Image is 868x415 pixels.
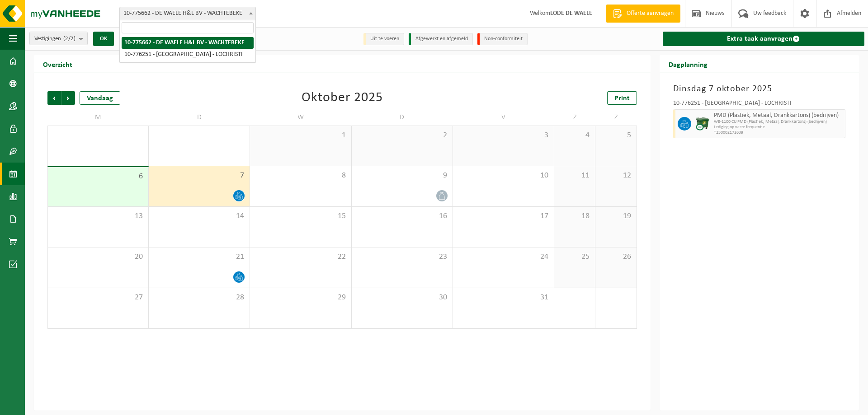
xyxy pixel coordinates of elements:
button: Vestigingen(2/2) [29,32,88,45]
h3: Dinsdag 7 oktober 2025 [673,82,845,96]
span: 29 [255,293,346,303]
span: 27 [52,293,144,303]
span: 5 [600,131,632,140]
span: 10 [458,171,549,181]
span: Offerte aanvragen [624,9,676,18]
span: 10-775662 - DE WAELE H&L BV - WACHTEBEKE [119,7,256,20]
span: 17 [458,211,549,221]
span: 20 [52,252,144,262]
td: V [453,109,554,126]
count: (2/2) [63,36,75,42]
li: Uit te voeren [363,33,404,45]
span: 30 [356,293,448,303]
span: 10-775662 - DE WAELE H&L BV - WACHTEBEKE [120,7,255,20]
span: 7 [153,171,245,181]
span: 6 [52,172,144,182]
span: Vestigingen [34,32,75,46]
span: 11 [559,171,590,181]
span: 23 [356,252,448,262]
span: 12 [600,171,632,181]
span: 8 [255,171,346,181]
span: 28 [153,293,245,303]
span: 24 [458,252,549,262]
span: 14 [153,211,245,221]
li: Afgewerkt en afgemeld [409,33,473,45]
div: Vandaag [80,91,120,105]
span: 26 [600,252,632,262]
span: 21 [153,252,245,262]
span: 31 [458,293,549,303]
span: T250002172639 [714,130,843,135]
span: 9 [356,171,448,181]
td: D [149,109,250,126]
span: 2 [356,131,448,140]
img: WB-1100-CU [696,117,709,131]
span: Volgende [61,91,75,105]
h2: Dagplanning [660,55,717,73]
span: 13 [52,211,144,221]
a: Print [607,91,637,105]
a: Offerte aanvragen [606,5,680,23]
li: 10-776251 - [GEOGRAPHIC_DATA] - LOCHRISTI [122,49,254,61]
span: 15 [255,211,346,221]
h2: Overzicht [34,55,81,73]
span: 4 [559,131,590,140]
li: 10-775662 - DE WAELE H&L BV - WACHTEBEKE [122,37,254,49]
span: 22 [255,252,346,262]
strong: LODE DE WAELE [550,10,592,17]
span: 1 [255,131,346,140]
span: 18 [559,211,590,221]
div: Oktober 2025 [302,91,383,105]
button: OK [93,32,114,46]
span: 16 [356,211,448,221]
td: Z [554,109,595,126]
div: 10-776251 - [GEOGRAPHIC_DATA] - LOCHRISTI [673,100,845,109]
span: 19 [600,211,632,221]
span: Print [614,95,630,102]
td: Z [595,109,637,126]
span: Vorige [47,91,61,105]
a: Extra taak aanvragen [663,32,864,46]
span: Lediging op vaste frequentie [714,125,843,130]
td: M [47,109,149,126]
td: W [250,109,351,126]
span: 25 [559,252,590,262]
span: WB-1100 CU PMD (Plastiek, Metaal, Drankkartons) (bedrijven) [714,119,843,125]
li: Non-conformiteit [477,33,528,45]
td: D [352,109,453,126]
span: PMD (Plastiek, Metaal, Drankkartons) (bedrijven) [714,112,843,119]
span: 3 [458,131,549,140]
